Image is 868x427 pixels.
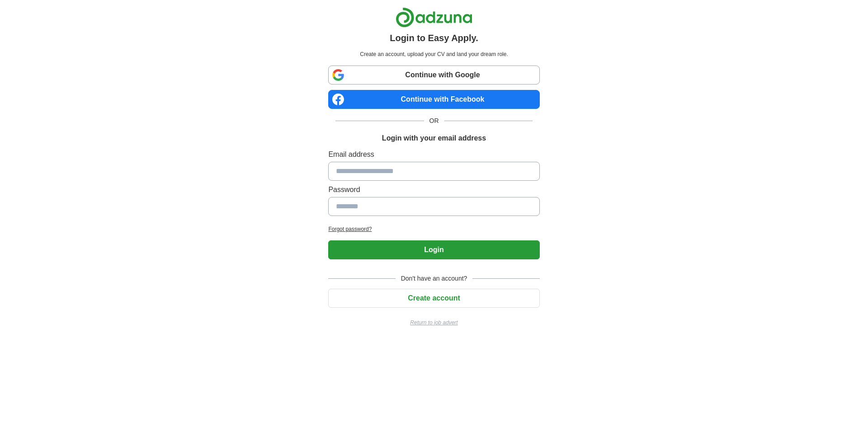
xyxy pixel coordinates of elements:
[328,294,539,302] a: Create account
[328,90,539,109] a: Continue with Facebook
[424,116,444,126] span: OR
[396,7,472,28] img: Adzuna logo
[390,31,478,45] h1: Login to Easy Apply.
[328,289,539,308] button: Create account
[396,274,473,283] span: Don't have an account?
[328,240,539,259] button: Login
[330,50,538,58] p: Create an account, upload your CV and land your dream role.
[328,66,539,84] a: Continue with Google
[328,225,539,233] a: Forgot password?
[328,149,539,160] label: Email address
[382,133,486,144] h1: Login with your email address
[328,184,539,195] label: Password
[328,319,539,327] a: Return to job advert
